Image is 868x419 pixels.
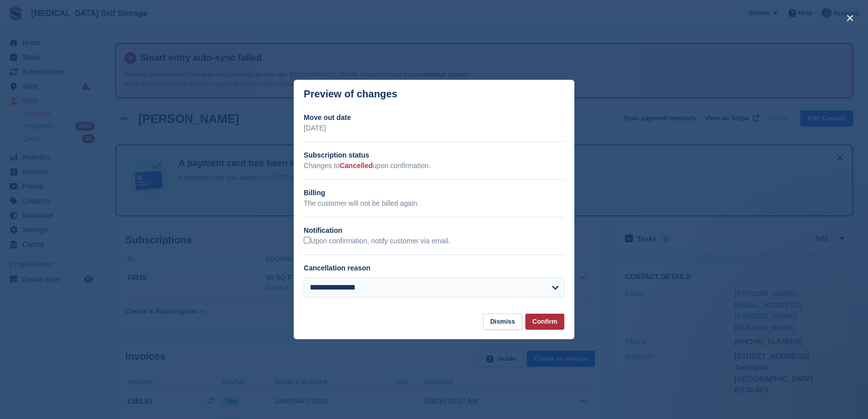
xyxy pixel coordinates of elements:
[304,225,564,236] h2: Notification
[304,123,564,133] p: [DATE]
[525,314,564,330] button: Confirm
[304,198,564,209] p: The customer will not be billed again.
[304,188,564,198] h2: Billing
[304,264,370,272] label: Cancellation reason
[842,10,858,26] button: close
[304,150,564,161] h2: Subscription status
[483,314,522,330] button: Dismiss
[304,161,564,171] p: Changes to upon confirmation.
[340,162,373,170] span: Cancelled
[304,237,450,246] label: Upon confirmation, notify customer via email.
[304,88,397,100] p: Preview of changes
[304,112,564,123] h2: Move out date
[304,237,310,243] input: Upon confirmation, notify customer via email.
